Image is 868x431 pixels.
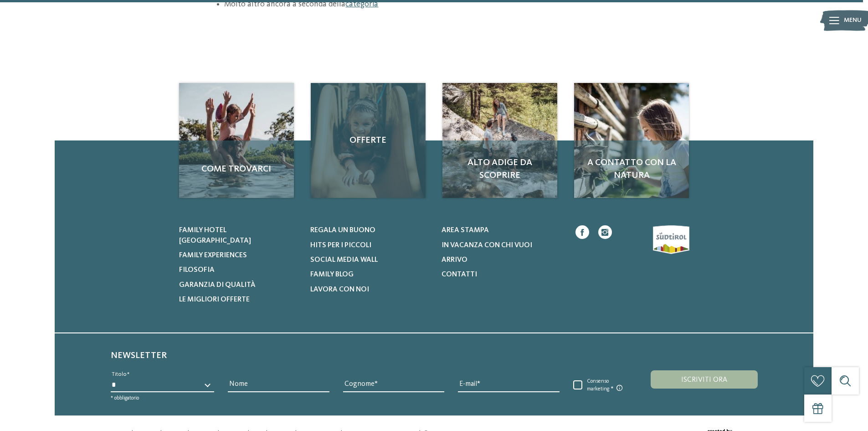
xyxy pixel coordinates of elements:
[442,242,532,249] span: In vacanza con chi vuoi
[179,250,299,260] a: Family experiences
[452,156,548,182] span: Alto Adige da scoprire
[583,156,680,182] span: A contatto con la natura
[681,376,727,384] span: Iscriviti ora
[442,225,561,235] a: Area stampa
[442,83,557,198] a: Hotel per bambini in Trentino: giochi e avventure a volontà Alto Adige da scoprire
[442,256,467,264] span: Arrivo
[111,395,139,401] span: * obbligatorio
[310,256,378,264] span: Social Media Wall
[442,271,477,278] span: Contatti
[651,370,757,389] button: Iscriviti ora
[310,255,430,265] a: Social Media Wall
[574,83,689,198] a: Hotel per bambini in Trentino: giochi e avventure a volontà A contatto con la natura
[442,270,561,280] a: Contatti
[179,225,299,246] a: Family hotel [GEOGRAPHIC_DATA]
[310,286,369,293] span: Lavora con noi
[179,266,215,274] span: Filosofia
[310,227,375,234] span: Regala un buono
[311,83,426,198] a: Hotel per bambini in Trentino: giochi e avventure a volontà Offerte
[442,240,561,250] a: In vacanza con chi vuoi
[310,271,354,278] span: Family Blog
[442,227,489,234] span: Area stampa
[310,240,430,250] a: Hits per i piccoli
[310,270,430,280] a: Family Blog
[179,296,250,303] span: Le migliori offerte
[310,225,430,235] a: Regala un buono
[574,83,689,198] img: Hotel per bambini in Trentino: giochi e avventure a volontà
[442,83,557,198] img: Hotel per bambini in Trentino: giochi e avventure a volontà
[442,255,561,265] a: Arrivo
[179,265,299,275] a: Filosofia
[310,285,430,295] a: Lavora con noi
[179,83,294,198] a: Hotel per bambini in Trentino: giochi e avventure a volontà Come trovarci
[111,351,167,360] span: Newsletter
[179,83,294,198] img: Hotel per bambini in Trentino: giochi e avventure a volontà
[179,281,256,289] span: Garanzia di qualità
[179,295,299,305] a: Le migliori offerte
[320,134,416,147] span: Offerte
[179,280,299,290] a: Garanzia di qualità
[582,378,630,393] span: Consenso marketing
[179,227,251,244] span: Family hotel [GEOGRAPHIC_DATA]
[179,252,247,259] span: Family experiences
[188,163,285,176] span: Come trovarci
[310,242,371,249] span: Hits per i piccoli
